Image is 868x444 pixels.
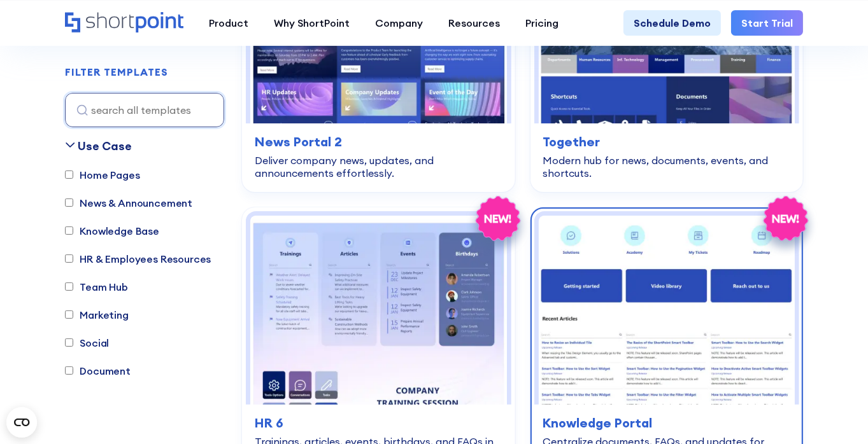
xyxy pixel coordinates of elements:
[250,216,506,405] img: HR 6 – HR SharePoint Site Template: Trainings, articles, events, birthdays, and FAQs in one.
[65,283,73,291] input: Team Hub
[543,154,790,179] div: Modern hub for news, documents, events, and shortcuts.
[543,413,790,433] h3: Knowledge Portal
[731,10,803,36] a: Start Trial
[65,367,73,375] input: Document
[65,167,139,183] label: Home Pages
[65,223,159,239] label: Knowledge Base
[65,171,73,179] input: Home Pages
[436,10,513,36] a: Resources
[255,154,502,179] div: Deliver company news, updates, and announcements effortlessly.
[513,10,571,36] a: Pricing
[255,413,502,433] h3: HR 6
[65,67,167,78] div: FILTER TEMPLATES
[804,383,868,444] iframe: Chat Widget
[65,339,73,347] input: Social
[65,195,192,211] label: News & Announcement
[196,10,261,36] a: Product
[65,227,73,235] input: Knowledge Base
[65,363,131,378] label: Document
[65,279,128,295] label: Team Hub
[65,12,183,34] a: Home
[448,15,500,31] div: Resources
[6,407,37,438] button: Open CMP widget
[65,335,109,350] label: Social
[623,10,721,36] a: Schedule Demo
[209,15,248,31] div: Product
[78,137,132,155] div: Use Case
[65,93,224,127] input: search all templates
[274,15,350,31] div: Why ShortPoint
[65,307,129,323] label: Marketing
[261,10,362,36] a: Why ShortPoint
[525,15,559,31] div: Pricing
[255,132,502,151] h3: News Portal 2
[65,251,211,267] label: HR & Employees Resources
[65,311,73,319] input: Marketing
[539,216,795,405] img: Knowledge Portal – SharePoint Knowledge Base Template: Centralize documents, FAQs, and updates fo...
[65,199,73,207] input: News & Announcement
[65,255,73,263] input: HR & Employees Resources
[543,132,790,151] h3: Together
[362,10,436,36] a: Company
[375,15,423,31] div: Company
